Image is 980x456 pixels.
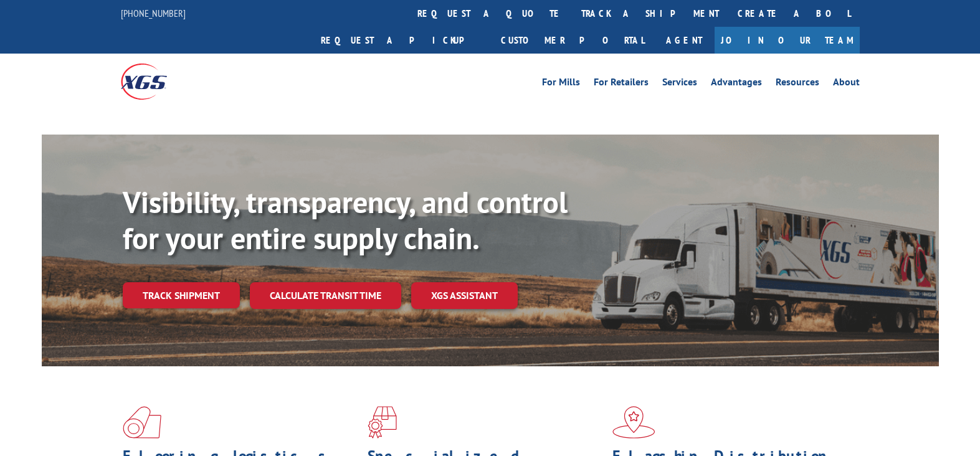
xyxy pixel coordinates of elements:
a: Advantages [711,77,762,91]
img: xgs-icon-flagship-distribution-model-red [612,406,655,439]
b: Visibility, transparency, and control for your entire supply chain. [123,183,568,257]
a: Track shipment [123,282,240,308]
a: About [833,77,860,91]
a: XGS ASSISTANT [411,282,518,309]
a: Join Our Team [715,27,860,54]
a: Calculate transit time [250,282,401,309]
img: xgs-icon-total-supply-chain-intelligence-red [123,406,161,439]
a: [PHONE_NUMBER] [121,7,186,19]
img: xgs-icon-focused-on-flooring-red [368,406,397,439]
a: Customer Portal [492,27,654,54]
a: Agent [654,27,715,54]
a: Services [662,77,697,91]
a: For Mills [542,77,580,91]
a: Resources [776,77,819,91]
a: Request a pickup [312,27,492,54]
a: For Retailers [594,77,649,91]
